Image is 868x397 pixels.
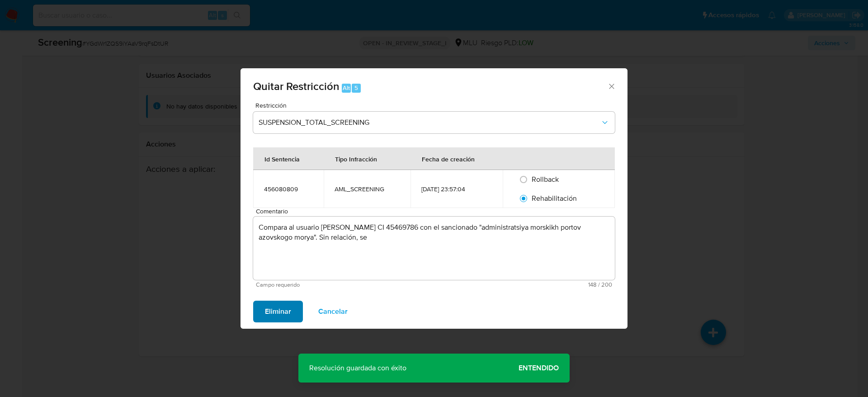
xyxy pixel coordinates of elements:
[253,78,340,94] span: Quitar Restricción
[434,282,612,288] span: Máximo 200 caracteres
[318,302,348,321] span: Cancelar
[324,148,388,170] div: Tipo Infracción
[265,302,291,321] span: Eliminar
[335,185,400,193] div: AML_SCREENING
[343,84,350,92] span: Alt
[254,148,311,170] div: Id Sentencia
[259,118,600,127] span: SUSPENSION_TOTAL_SCREENING
[411,148,486,170] div: Fecha de creación
[607,82,615,90] button: Cerrar ventana
[264,185,313,193] div: 456080809
[253,112,615,133] button: Restriction
[532,193,577,203] span: Rehabilitación
[256,282,434,288] span: Campo requerido
[253,301,303,322] button: Eliminar
[532,174,559,184] span: Rollback
[253,217,615,280] textarea: Compara al usuario [PERSON_NAME] CI 45469786 con el sancionado "administratsiya morskikh portov a...
[421,185,491,193] div: [DATE] 23:57:04
[307,301,359,322] button: Cancelar
[354,84,358,92] span: 5
[255,102,617,109] span: Restricción
[256,208,618,215] span: Comentario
